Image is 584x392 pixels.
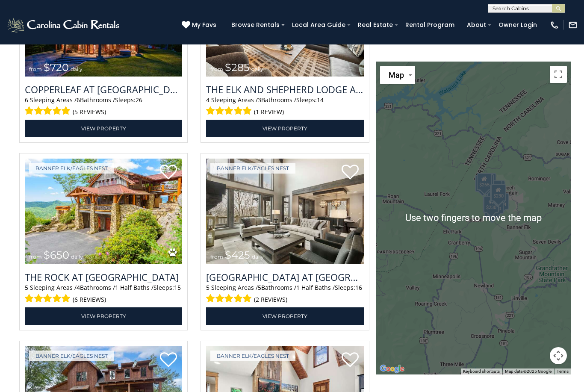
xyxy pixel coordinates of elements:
[355,284,362,292] span: 16
[25,159,182,265] img: The Rock at Eagles Nest
[463,369,500,375] button: Keyboard shortcuts
[206,159,363,265] img: Sunset Ridge Hideaway at Eagles Nest
[258,284,261,292] span: 5
[25,83,182,96] h3: Copperleaf at Eagles Nest
[505,369,552,374] span: Map data ©2025 Google
[378,364,406,375] img: Google
[160,164,177,182] a: Add to favorites
[401,18,459,32] a: Rental Program
[25,96,28,104] span: 6
[77,96,80,104] span: 6
[206,284,209,292] span: 5
[550,348,567,365] button: Map camera controls
[71,66,83,73] span: daily
[77,284,80,292] span: 4
[477,174,492,191] div: $265
[25,159,182,265] a: The Rock at Eagles Nest from $650 daily
[29,351,114,362] a: Banner Elk/Eagles Nest
[206,96,209,104] span: 4
[254,107,284,118] span: (1 review)
[25,120,182,138] a: View Property
[44,249,69,262] span: $650
[6,17,122,34] img: White-1-2.png
[136,96,142,104] span: 26
[557,369,569,374] a: Terms (opens in new tab)
[568,21,578,30] img: mail-regular-white.png
[258,96,261,104] span: 3
[252,254,264,260] span: daily
[227,18,284,32] a: Browse Rentals
[487,181,502,198] div: $315
[296,284,335,292] span: 1 Half Baths /
[25,271,182,284] a: The Rock at [GEOGRAPHIC_DATA]
[288,18,350,32] a: Local Area Guide
[73,295,106,306] span: (6 reviews)
[389,71,404,80] span: Map
[251,66,263,73] span: daily
[210,351,295,362] a: Banner Elk/Eagles Nest
[463,18,490,32] a: About
[29,254,42,260] span: from
[206,120,363,138] a: View Property
[115,284,153,292] span: 1 Half Baths /
[206,284,363,306] div: Sleeping Areas / Bathrooms / Sleeps:
[206,308,363,325] a: View Property
[317,96,324,104] span: 14
[71,254,83,260] span: daily
[484,196,499,213] div: $230
[225,249,250,262] span: $425
[192,21,216,29] span: My Favs
[25,96,182,118] div: Sleeping Areas / Bathrooms / Sleeps:
[483,197,498,214] div: $305
[174,284,181,292] span: 15
[206,271,363,284] h3: Sunset Ridge Hideaway at Eagles Nest
[550,21,559,30] img: phone-regular-white.png
[206,159,363,265] a: Sunset Ridge Hideaway at Eagles Nest from $425 daily
[225,62,250,74] span: $285
[378,364,406,375] a: Open this area in Google Maps (opens a new window)
[342,164,359,182] a: Add to favorites
[254,295,287,306] span: (2 reviews)
[550,66,567,83] button: Toggle fullscreen view
[206,83,363,96] a: The Elk And Shepherd Lodge at [GEOGRAPHIC_DATA]
[380,66,415,85] button: Change map style
[73,107,106,118] span: (5 reviews)
[475,175,490,192] div: $285
[491,185,506,202] div: $230
[25,284,182,306] div: Sleeping Areas / Bathrooms / Sleeps:
[342,352,359,370] a: Add to favorites
[354,18,397,32] a: Real Estate
[160,352,177,370] a: Add to favorites
[210,254,223,260] span: from
[494,18,541,32] a: Owner Login
[210,163,295,174] a: Banner Elk/Eagles Nest
[29,163,114,174] a: Banner Elk/Eagles Nest
[182,21,218,30] a: My Favs
[25,271,182,284] h3: The Rock at Eagles Nest
[25,284,28,292] span: 5
[29,66,42,73] span: from
[210,66,223,73] span: from
[206,96,363,118] div: Sleeping Areas / Bathrooms / Sleeps:
[206,271,363,284] a: [GEOGRAPHIC_DATA] at [GEOGRAPHIC_DATA]
[206,83,363,96] h3: The Elk And Shepherd Lodge at Eagles Nest
[44,62,69,74] span: $720
[25,308,182,325] a: View Property
[25,83,182,96] a: Copperleaf at [GEOGRAPHIC_DATA]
